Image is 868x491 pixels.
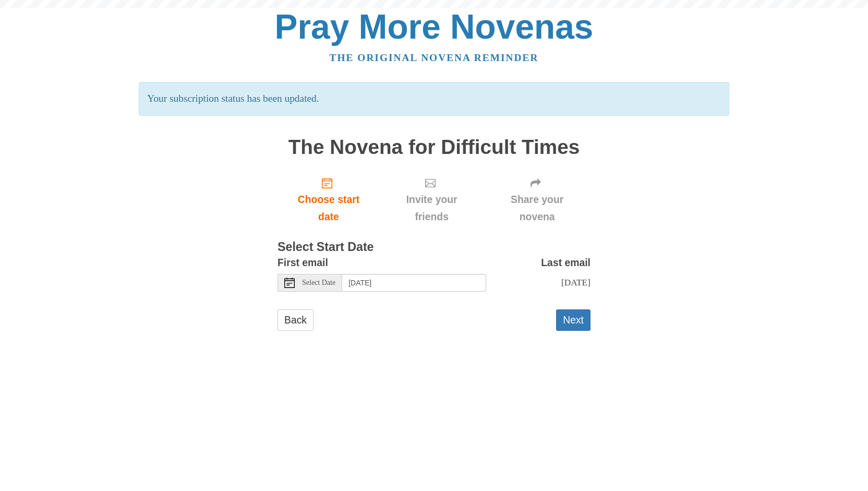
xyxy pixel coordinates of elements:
div: Click "Next" to confirm your start date first. [484,169,590,231]
a: Choose start date [278,169,380,231]
h3: Select Start Date [278,241,590,254]
a: The original novena reminder [330,52,539,63]
span: [DATE] [561,277,590,288]
a: Pray More Novenas [275,7,594,46]
h1: The Novena for Difficult Times [278,136,590,159]
label: Last email [541,254,590,271]
p: Your subscription status has been updated. [139,82,729,116]
label: First email [278,254,328,271]
button: Next [556,309,590,331]
div: Click "Next" to confirm your start date first. [380,169,484,231]
span: Choose start date [288,191,369,225]
span: Invite your friends [390,191,473,225]
a: Back [278,309,314,331]
span: Share your novena [494,191,580,225]
span: Select Date [302,279,335,286]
